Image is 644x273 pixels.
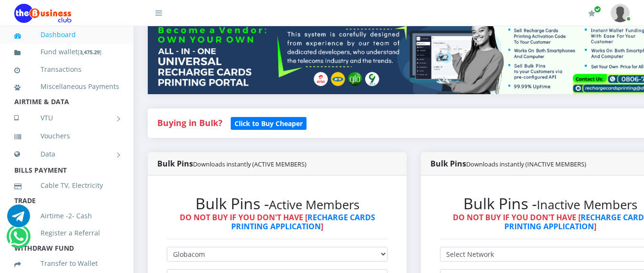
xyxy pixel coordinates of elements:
[430,158,586,169] strong: Bulk Pins
[14,4,72,23] img: Logo
[588,10,595,17] i: Renew/Upgrade Subscription
[14,106,119,130] a: VTU
[235,119,303,128] b: Click to Buy Cheaper
[9,232,28,248] a: Chat for support
[231,117,307,128] a: Click to Buy Cheaper
[193,160,307,168] small: Downloads instantly (ACTIVE MEMBERS)
[14,222,119,244] a: Register a Referral
[14,76,119,97] a: Miscellaneous Payments
[14,205,119,227] a: Airtime -2- Cash
[537,196,637,213] small: Inactive Members
[78,49,102,56] small: [ ]
[14,58,119,80] a: Transactions
[14,125,119,147] a: Vouchers
[180,212,375,232] strong: DO NOT BUY IF YOU DON'T HAVE [ ]
[7,212,30,227] a: Chat for support
[157,158,307,169] strong: Bulk Pins
[80,49,100,56] b: 3,475.29
[611,4,630,22] img: User
[14,24,119,46] a: Dashboard
[466,160,586,168] small: Downloads instantly (INACTIVE MEMBERS)
[231,212,375,232] a: RECHARGE CARDS PRINTING APPLICATION
[14,175,119,196] a: Cable TV, Electricity
[594,6,601,13] span: Renew/Upgrade Subscription
[167,195,388,213] h2: Bulk Pins -
[269,196,359,213] small: Active Members
[14,41,119,63] a: Fund wallet[3,475.29]
[14,142,119,166] a: Data
[157,117,222,128] strong: Buying in Bulk?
